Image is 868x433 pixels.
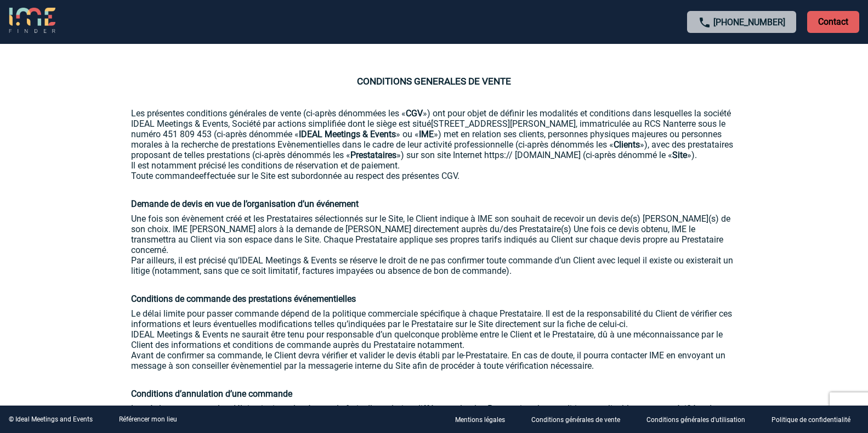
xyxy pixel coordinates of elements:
[763,414,868,425] a: Politique de confidentialité
[406,108,423,119] strong: CGV
[131,350,737,371] p: Avant de confirmer sa commande, le Client devra vérifier et valider le devis établi par le Presta...
[299,129,396,139] strong: IDEAL Meetings & Events
[431,119,576,129] span: [STREET_ADDRESS][PERSON_NAME]
[455,417,505,424] p: Mentions légales
[807,11,859,33] p: Contact
[713,17,785,27] a: [PHONE_NUMBER]
[131,108,737,160] p: Les présentes conditions générales de vente (ci-après dénommées les « ») ont pour objet de défini...
[131,199,359,209] strong: Demande de devis en vue de l’organisation d’un événement
[646,417,745,424] p: Conditions générales d'utilisation
[131,389,292,399] strong: Conditions d’annulation d’une commande
[350,150,396,160] strong: Prestataires
[9,415,93,423] div: © Ideal Meetings and Events
[131,171,737,181] p: Toute commandeeffectuée sur le Site est subordonnée au respect des présentes CGV.
[771,417,850,424] p: Politique de confidentialité
[131,255,737,276] p: Par ailleurs, il est précisé qu’IDEAL Meetings & Events se réserve le droit de ne pas confirmer t...
[523,414,638,425] a: Conditions générales de vente
[131,213,737,255] p: Une fois son évènement créé et les Prestataires sélectionnés sur le Site, le Client indique à IME...
[119,415,177,423] a: Référencer mon lieu
[672,150,687,160] strong: Site
[614,139,640,150] strong: Clients
[357,76,511,87] span: CONDITIONS GENERALES DE VENTE
[531,417,620,424] p: Conditions générales de vente
[131,294,356,304] strong: Conditions de commande des prestations événementielles
[131,308,737,329] p: Le délai limite pour passer commande dépend de la politique commerciale spécifique à chaque Prest...
[446,414,523,425] a: Mentions légales
[419,129,434,139] strong: IME
[698,16,711,29] img: call-24-px.png
[131,160,737,171] p: Il est notamment précisé les conditions de réservation et de paiement.
[131,329,737,350] p: IDEAL Meetings & Events ne saurait être tenu pour responsable d’un quelconque problème entre le C...
[638,414,763,425] a: Conditions générales d'utilisation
